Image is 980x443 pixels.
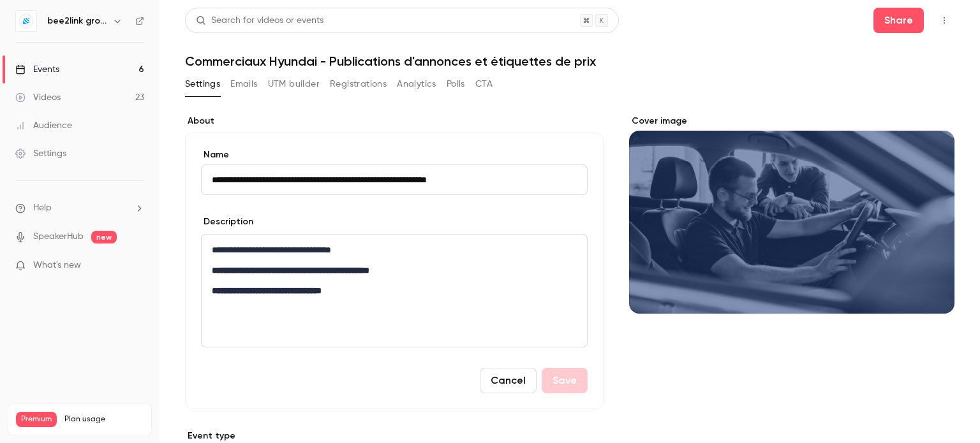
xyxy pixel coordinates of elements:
button: Registrations [330,74,387,94]
button: CTA [475,74,493,94]
p: Event type [185,430,604,442]
a: SpeakerHub [33,230,84,243]
h6: bee2link group - Formation continue Hyundai [47,15,107,27]
button: Analytics [397,74,436,94]
button: Emails [230,74,257,94]
span: Premium [16,412,57,427]
label: About [185,115,604,127]
button: UTM builder [268,74,320,94]
button: Share [873,8,924,33]
iframe: Noticeable Trigger [129,260,144,272]
li: help-dropdown-opener [15,201,144,215]
div: Videos [15,91,61,104]
div: Settings [15,147,66,160]
label: Name [201,149,588,161]
div: editor [202,235,587,347]
section: Cover image [629,115,954,314]
span: new [91,231,117,243]
h1: Commerciaux Hyundai - Publications d'annonces et étiquettes de prix [185,54,954,69]
button: Polls [447,74,465,94]
span: What's new [33,259,81,272]
div: Audience [15,119,72,132]
label: Cover image [629,115,954,127]
button: Settings [185,74,220,94]
span: Help [33,201,52,215]
button: Cancel [480,368,537,393]
label: Description [201,215,253,228]
div: Events [15,63,59,76]
img: bee2link group - Formation continue Hyundai [16,11,36,31]
span: Plan usage [64,414,144,425]
div: Search for videos or events [196,14,323,27]
section: description [201,234,588,347]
